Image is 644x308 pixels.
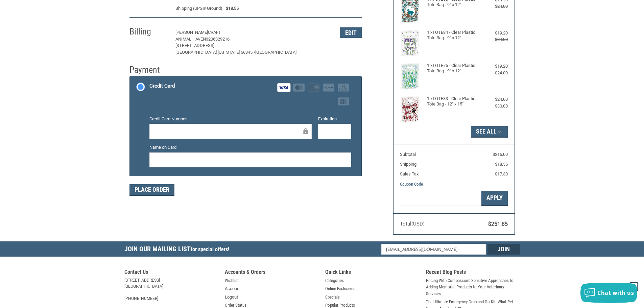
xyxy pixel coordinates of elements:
button: Chat with us [580,283,637,303]
span: [US_STATE], [218,50,241,55]
h5: Recent Blog Posts [426,269,520,277]
h5: Join Our Mailing List [124,241,233,259]
span: [GEOGRAPHIC_DATA] [255,50,296,55]
div: $30.00 [481,103,508,110]
button: Edit [340,27,362,38]
span: $18.55 [222,5,239,12]
div: $24.00 [481,70,508,76]
span: [PERSON_NAME] [175,30,208,35]
h5: Contact Us [124,269,218,277]
h5: Quick Links [325,269,419,277]
span: $18.55 [495,162,508,167]
h4: 1 x TOTE83 - Clear Plastic Tote Bag - 12" x 15" [427,96,479,107]
span: Shipping (UPS® Ground) [175,5,222,12]
input: Join [487,244,520,255]
a: Pricing With Compassion: Sensitive Approaches to Adding Memorial Products to Your Veterinary Serv... [426,277,520,297]
div: Credit Card [149,80,175,92]
span: $17.30 [495,171,508,176]
span: Total (USD) [400,221,425,227]
span: 56345 / [241,50,255,55]
span: [GEOGRAPHIC_DATA], [175,50,218,55]
a: Online Exclusives [325,285,355,292]
span: $216.00 [493,152,508,157]
span: for special offers! [191,246,229,253]
button: Place Order [129,184,174,196]
span: Shipping [400,162,416,167]
span: Subtotal [400,152,416,157]
address: [STREET_ADDRESS] [GEOGRAPHIC_DATA] [PHONE_NUMBER] [124,277,218,302]
input: Gift Certificate or Coupon Code [400,191,481,206]
span: 3206329216 [206,37,230,42]
div: $19.20 [481,30,508,37]
span: [STREET_ADDRESS] [175,43,214,48]
input: Email [381,244,486,255]
button: Apply [481,191,508,206]
a: Account [225,285,241,292]
div: $24.00 [481,36,508,43]
h2: Billing [129,26,169,37]
h4: 1 x TOTE84 - Clear Plastic Tote Bag - 9" x 12" [427,30,479,41]
button: See All [471,126,508,138]
a: Coupon Code [400,182,423,187]
div: $24.00 [481,96,508,103]
div: $24.00 [481,3,508,10]
a: Logout [225,294,238,301]
label: Expiration [318,116,351,122]
h4: 1 x TOTE75 - Clear Plastic Tote Bag - 9" x 12" [427,63,479,74]
div: $19.20 [481,63,508,70]
span: Chat with us [597,289,634,297]
h2: Payment [129,64,169,75]
span: Craft [208,30,221,35]
label: Name on Card [149,144,351,151]
span: Animal Haven [175,37,206,42]
a: Wishlist [225,277,239,284]
a: Specials [325,294,340,301]
label: Credit Card Number [149,116,312,122]
a: Categories [325,277,344,284]
span: Sales Tax [400,171,419,176]
h5: Accounts & Orders [225,269,319,277]
span: $251.85 [488,221,508,227]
